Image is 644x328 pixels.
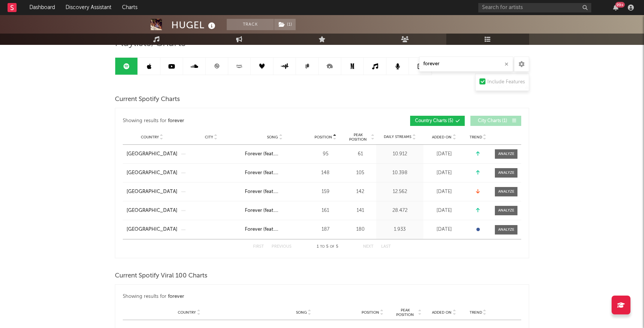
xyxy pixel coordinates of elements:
div: 180 [346,226,374,233]
div: Showing results for [123,292,322,301]
span: Added On [432,135,452,139]
button: City Charts(1) [470,116,521,126]
span: of [330,245,334,248]
span: Position [362,310,379,315]
div: forever [168,116,184,126]
span: Country [141,135,159,139]
div: 148 [308,169,342,177]
span: Trend [470,310,482,315]
a: Forever (feat. [PERSON_NAME] & Yuna) [245,150,305,158]
span: Trend [470,135,482,139]
a: [GEOGRAPHIC_DATA] [127,226,177,233]
div: 161 [308,207,342,215]
a: [GEOGRAPHIC_DATA] [127,150,177,158]
button: 99+ [613,5,618,11]
a: Forever (feat. [PERSON_NAME] & Yuna) [245,226,305,233]
button: (1) [274,19,296,30]
div: [DATE] [425,226,463,233]
span: Song [296,310,307,315]
span: Added On [432,310,452,315]
div: 61 [346,150,374,158]
span: ( 1 ) [274,19,296,30]
span: Daily Streams [384,134,411,140]
span: Position [314,135,332,139]
span: Playlists/Charts [115,39,186,48]
div: 141 [346,207,374,215]
div: 10.912 [378,150,421,158]
div: [DATE] [425,188,463,196]
a: Forever (feat. [PERSON_NAME] & Yuna) [245,207,305,215]
div: HUGEL [171,19,217,31]
div: 10.398 [378,169,421,177]
button: Country Charts(5) [410,116,465,126]
button: Track [227,19,274,30]
div: [DATE] [425,207,463,215]
span: City Charts ( 1 ) [475,119,510,123]
span: Country [178,310,196,315]
div: Showing results for [123,116,322,126]
input: Search for artists [478,3,591,12]
div: 99 + [615,2,625,8]
a: [GEOGRAPHIC_DATA] [127,207,177,215]
div: 187 [308,226,342,233]
span: City [205,135,213,139]
span: Current Spotify Viral 100 Charts [115,271,208,280]
span: Country Charts ( 5 ) [415,119,453,123]
div: 1 5 5 [307,242,348,251]
div: [DATE] [425,150,463,158]
div: 12.562 [378,188,421,196]
span: Peak Position [393,308,417,317]
span: Song [267,135,278,139]
div: [DATE] [425,169,463,177]
span: to [320,245,325,248]
a: [GEOGRAPHIC_DATA] [127,169,177,177]
button: Last [381,245,391,249]
div: 105 [346,169,374,177]
div: 95 [308,150,342,158]
button: Previous [272,245,291,249]
span: Current Spotify Charts [115,95,180,104]
div: 142 [346,188,374,196]
div: Include Features [487,78,525,87]
span: Peak Position [346,133,370,142]
div: forever [168,292,184,301]
a: Forever (feat. [PERSON_NAME] & Yuna) [245,188,305,196]
div: 28.472 [378,207,421,215]
div: 1.933 [378,226,421,233]
button: Next [363,245,374,249]
input: Search Playlists/Charts [419,57,513,72]
a: Forever (feat. [PERSON_NAME] & Yuna) [245,169,305,177]
a: [GEOGRAPHIC_DATA] [127,188,177,196]
button: First [253,245,264,249]
div: 159 [308,188,342,196]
